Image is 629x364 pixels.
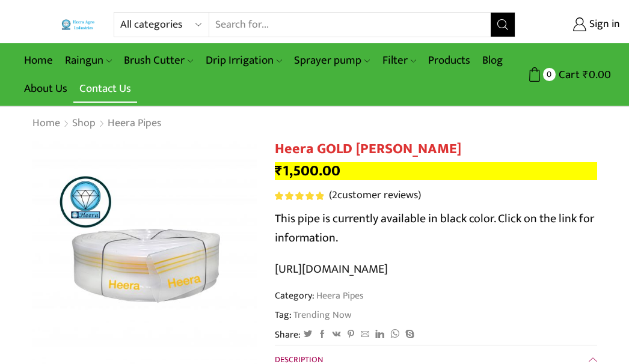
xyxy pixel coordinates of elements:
span: Rated out of 5 based on customer ratings [275,192,324,200]
a: Heera Pipes [107,116,162,132]
a: [URL][DOMAIN_NAME] [275,259,388,279]
p: This pipe is currently available in black color. Click on the link for information. [275,209,597,247]
span: Share: [275,328,301,342]
a: Filter [376,46,422,74]
span: 0 [543,68,556,80]
span: 2 [275,192,326,200]
button: Search button [491,13,515,37]
nav: Breadcrumb [32,116,162,132]
span: ₹ [275,159,283,183]
a: About Us [18,74,73,103]
div: Rated 5.00 out of 5 [275,192,324,200]
input: Search for... [209,13,491,37]
bdi: 0.00 [583,65,611,84]
a: (2customer reviews) [329,188,421,204]
a: 0 Cart ₹0.00 [527,64,611,86]
a: Shop [72,116,96,132]
h1: Heera GOLD [PERSON_NAME] [275,141,597,158]
a: Heera Pipes [314,288,364,303]
a: Sign in [533,14,620,35]
a: Home [32,116,61,132]
a: Sprayer pump [288,46,376,74]
a: Trending Now [292,308,351,322]
a: Home [18,46,59,74]
a: Raingun [59,46,118,74]
bdi: 1,500.00 [275,159,340,183]
span: Category: [275,289,364,303]
a: Blog [476,46,509,74]
a: Products [422,46,476,74]
span: Cart [556,67,580,83]
span: Tag: [275,308,597,322]
span: 2 [332,186,337,204]
span: Sign in [586,17,620,32]
a: Contact Us [73,74,137,103]
a: Drip Irrigation [200,46,288,74]
a: Brush Cutter [118,46,199,74]
span: ₹ [583,65,589,84]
